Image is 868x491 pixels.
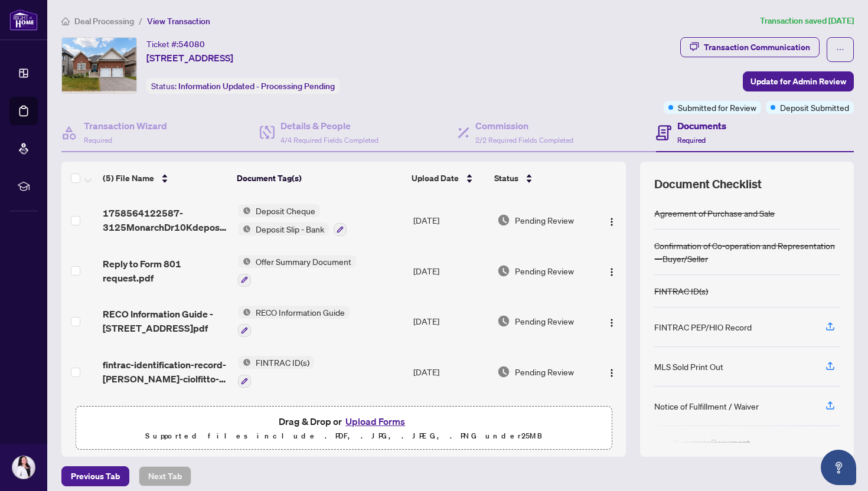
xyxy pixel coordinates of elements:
img: Logo [607,217,616,227]
button: Status IconFINTRAC ID(s) [238,356,314,388]
td: [DATE] [409,195,492,245]
span: Pending Review [515,264,574,277]
article: Transaction saved [DATE] [760,14,854,28]
span: Required [677,136,706,145]
span: Deposit Cheque [251,204,320,217]
span: Drag & Drop orUpload FormsSupported files include .PDF, .JPG, .JPEG, .PNG under25MB [76,407,611,450]
span: 2/2 Required Fields Completed [475,136,573,145]
img: Status Icon [238,204,251,217]
div: Agreement of Purchase and Sale [654,207,775,220]
button: Update for Admin Review [743,71,854,91]
p: Supported files include .PDF, .JPG, .JPEG, .PNG under 25 MB [83,429,604,443]
span: Pending Review [515,365,574,378]
button: Transaction Communication [680,37,820,57]
button: Upload Forms [342,414,409,429]
span: Reply to Form 801 request.pdf [103,257,229,285]
span: Required [84,136,112,145]
h4: Transaction Wizard [84,119,167,133]
div: FINTRAC ID(s) [654,284,708,297]
img: logo [9,9,38,31]
span: 4/4 Required Fields Completed [280,136,378,145]
button: Open asap [821,450,856,485]
button: Logo [602,261,621,280]
img: Logo [607,267,616,277]
span: fintrac-identification-record-[PERSON_NAME]-ciolfitto-20250626-143600.pdf [103,358,229,386]
span: [STREET_ADDRESS] [146,51,233,65]
h4: Commission [475,119,573,133]
button: Status IconRECO Information Guide [238,306,350,338]
button: Status IconDeposit ChequeStatus IconDeposit Slip - Bank [238,204,347,236]
span: View Transaction [147,16,210,27]
span: ellipsis [836,45,844,54]
div: Notice of Fulfillment / Waiver [654,400,759,413]
img: Status Icon [238,306,251,319]
span: Information Updated - Processing Pending [178,81,335,91]
span: home [61,17,70,25]
img: Document Status [497,315,510,328]
div: FINTRAC PEP/HIO Record [654,320,752,333]
th: Document Tag(s) [232,162,407,195]
span: Update for Admin Review [750,72,846,91]
div: Status: [146,78,340,94]
h4: Details & People [280,119,378,133]
img: Profile Icon [12,456,35,479]
td: [DATE] [409,397,492,448]
span: Deposit Slip - Bank [251,222,329,235]
span: Pending Review [515,315,574,328]
img: Status Icon [238,222,251,235]
span: FINTRAC ID(s) [251,356,314,369]
span: RECO Information Guide [251,306,350,319]
img: Status Icon [238,255,251,268]
li: / [139,14,142,28]
button: Logo [602,362,621,381]
span: (5) File Name [103,172,154,185]
div: Ticket #: [146,37,205,51]
span: Upload Date [412,172,459,185]
img: Document Status [497,365,510,378]
button: Logo [602,312,621,330]
div: Confirmation of Co-operation and Representation—Buyer/Seller [654,239,840,265]
td: [DATE] [409,245,492,296]
button: Logo [602,211,621,230]
span: Status [494,172,518,185]
img: IMG-S12408430_1.jpg [62,38,136,93]
span: Deposit Submitted [780,101,849,114]
th: Upload Date [407,162,490,195]
span: Previous Tab [71,467,120,486]
img: Document Status [497,264,510,277]
th: Status [490,162,593,195]
td: [DATE] [409,346,492,397]
span: Submitted for Review [678,101,756,114]
img: Status Icon [238,356,251,369]
div: MLS Sold Print Out [654,360,723,373]
div: Transaction Communication [704,38,810,57]
span: Document Checklist [654,176,762,192]
img: Logo [607,318,616,328]
h4: Documents [677,119,726,133]
span: 1758564122587-3125MonarchDr10Kdepositcompressed.pdf [103,206,229,234]
button: Next Tab [139,466,191,486]
th: (5) File Name [98,162,232,195]
span: Pending Review [515,214,574,227]
button: Status IconOffer Summary Document [238,255,356,287]
span: RECO Information Guide - [STREET_ADDRESS]pdf [103,307,229,335]
span: 54080 [178,39,205,50]
button: Previous Tab [61,466,129,486]
span: Deal Processing [74,16,134,27]
img: Logo [607,368,616,378]
td: [DATE] [409,296,492,347]
img: Document Status [497,214,510,227]
span: Drag & Drop or [279,414,409,429]
span: Offer Summary Document [251,255,356,268]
